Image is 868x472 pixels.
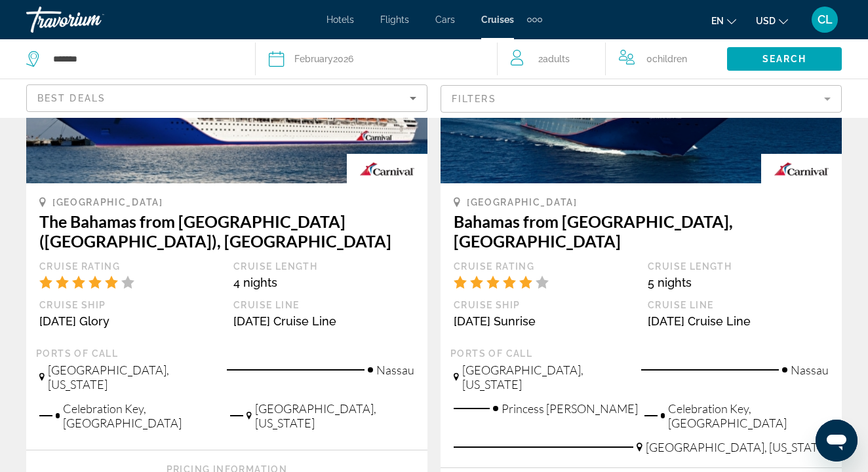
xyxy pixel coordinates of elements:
mat-select: Sort by [37,90,416,106]
a: Cars [435,14,455,25]
span: [GEOGRAPHIC_DATA] [467,197,578,208]
a: Travorium [26,3,157,37]
button: Travelers: 2 adults, 0 children [498,39,727,79]
span: 0 [646,50,687,68]
div: Cruise Ship [39,299,220,311]
span: Adults [543,54,570,64]
button: Change currency [756,11,788,30]
div: Cruise Rating [39,261,220,272]
iframe: Button to launch messaging window [816,420,858,462]
div: 4 nights [233,276,414,289]
span: CL [818,13,833,26]
a: Cruises [481,14,514,25]
div: Cruise Length [648,261,829,272]
span: [GEOGRAPHIC_DATA], [US_STATE] [462,363,628,391]
span: [GEOGRAPHIC_DATA] [52,197,163,208]
span: Children [652,54,687,64]
span: [GEOGRAPHIC_DATA], [US_STATE] [646,440,829,454]
button: Extra navigation items [527,9,542,30]
div: Cruise Rating [454,261,635,272]
div: [DATE] Cruise Line [233,314,414,328]
div: Ports of call [36,348,418,359]
span: 2 [538,50,570,68]
div: Ports of call [450,348,832,359]
div: Cruise Line [233,299,414,311]
div: 2026 [294,50,353,68]
span: Princess [PERSON_NAME] [502,401,638,416]
span: Celebration Key, [GEOGRAPHIC_DATA] [63,401,224,430]
img: carnival.gif [347,154,427,183]
div: [DATE] Glory [39,314,220,328]
span: en [711,16,724,26]
span: Nassau [376,363,414,377]
button: Filter [441,84,842,113]
button: February2026 [269,39,484,79]
div: Cruise Ship [454,299,635,311]
a: Hotels [326,14,354,25]
span: Nassau [791,363,829,377]
div: [DATE] Sunrise [454,314,635,328]
span: February [294,54,333,64]
span: Search [762,54,807,64]
button: Search [727,47,842,71]
span: USD [756,16,776,26]
div: Cruise Line [648,299,829,311]
h3: Bahamas from [GEOGRAPHIC_DATA], [GEOGRAPHIC_DATA] [454,211,829,251]
div: Cruise Length [233,261,414,272]
span: [GEOGRAPHIC_DATA], [US_STATE] [48,363,214,391]
h3: The Bahamas from [GEOGRAPHIC_DATA] ([GEOGRAPHIC_DATA]), [GEOGRAPHIC_DATA] [39,211,414,251]
div: 5 nights [648,276,829,289]
button: Change language [711,11,736,30]
button: User Menu [808,6,842,33]
span: Celebration Key, [GEOGRAPHIC_DATA] [668,401,829,430]
img: carnival.gif [761,154,842,183]
span: [GEOGRAPHIC_DATA], [US_STATE] [255,401,414,430]
div: [DATE] Cruise Line [648,314,829,328]
a: Flights [380,14,409,25]
span: Best Deals [37,93,106,103]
